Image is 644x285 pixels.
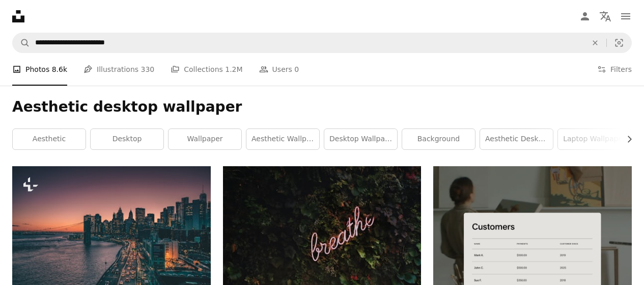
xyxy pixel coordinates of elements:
[597,53,632,86] button: Filters
[12,10,24,22] a: Home — Unsplash
[13,129,86,149] a: aesthetic
[83,53,154,86] a: Illustrations 330
[402,129,475,149] a: background
[480,129,553,149] a: aesthetic desktop
[294,64,299,75] span: 0
[91,129,163,149] a: desktop
[12,228,211,237] a: The Manhattan Bridge in the evening, USA
[620,129,632,149] button: scroll list to the right
[246,129,319,149] a: aesthetic wallpaper
[558,129,631,149] a: laptop wallpaper
[12,98,632,116] h1: Aesthetic desktop wallpaper
[12,33,632,53] form: Find visuals sitewide
[171,53,242,86] a: Collections 1.2M
[575,6,595,27] a: Log in / Sign up
[324,129,397,149] a: desktop wallpaper
[223,228,422,237] a: Breathe neon signage
[584,33,606,53] button: Clear
[169,129,241,149] a: wallpaper
[225,64,242,75] span: 1.2M
[595,6,615,27] button: Language
[615,6,636,27] button: Menu
[259,53,299,86] a: Users 0
[13,33,30,53] button: Search Unsplash
[607,33,631,53] button: Visual search
[141,64,155,75] span: 330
